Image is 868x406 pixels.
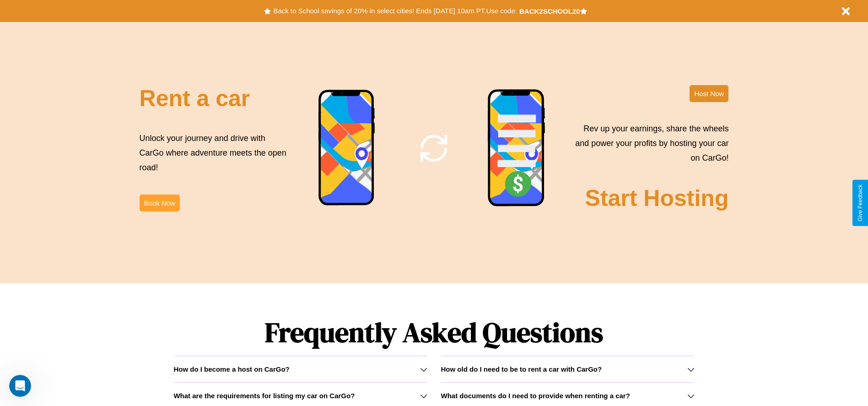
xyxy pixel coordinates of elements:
[318,89,376,207] img: phone
[487,89,546,208] img: phone
[857,184,863,222] div: Give Feedback
[9,375,31,397] iframe: Intercom live chat
[140,195,180,211] button: Book Now
[441,365,602,373] h3: How old do I need to be to rent a car with CarGo?
[441,392,630,400] h3: What documents do I need to provide when renting a car?
[173,309,694,356] h1: Frequently Asked Questions
[140,85,250,112] h2: Rent a car
[173,365,289,373] h3: How do I become a host on CarGo?
[690,85,728,102] button: Host Now
[570,121,728,166] p: Rev up your earnings, share the wheels and power your profits by hosting your car on CarGo!
[519,7,580,15] b: BACK2SCHOOL20
[173,392,355,400] h3: What are the requirements for listing my car on CarGo?
[271,5,519,17] button: Back to School savings of 20% in select cities! Ends [DATE] 10am PT.Use code:
[140,131,290,175] p: Unlock your journey and drive with CarGo where adventure meets the open road!
[585,185,729,211] h2: Start Hosting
